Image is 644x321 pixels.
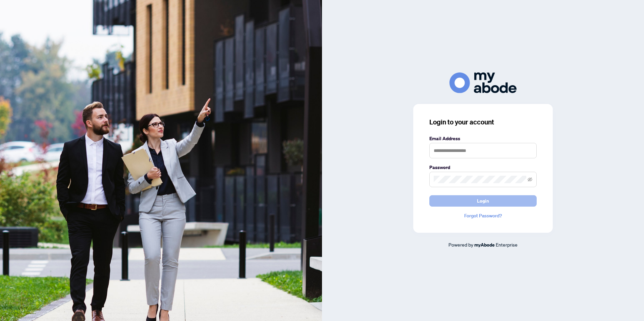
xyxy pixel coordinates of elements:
[448,242,473,248] span: Powered by
[528,177,532,182] span: eye-invisible
[496,242,518,248] span: Enterprise
[429,212,537,219] a: Forgot Password?
[477,196,489,206] span: Login
[429,117,537,127] h3: Login to your account
[449,72,517,93] img: ma-logo
[429,195,537,207] button: Login
[474,241,495,249] a: myAbode
[429,164,537,171] label: Password
[429,135,537,142] label: Email Address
